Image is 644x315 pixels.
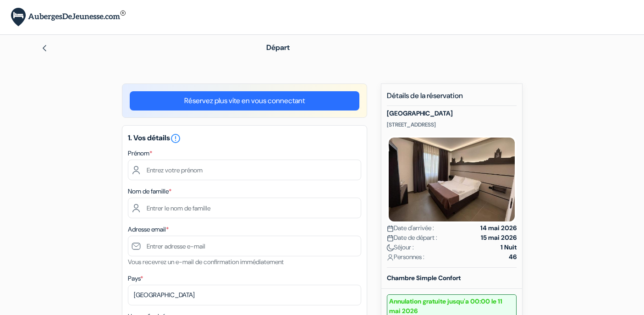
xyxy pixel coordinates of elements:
i: error_outline [170,133,181,144]
label: Adresse email [128,225,169,234]
strong: 1 Nuit [501,243,517,252]
h5: 1. Vos détails [128,133,361,144]
img: user_icon.svg [387,254,394,261]
label: Prénom [128,149,152,158]
span: Date de départ : [387,233,437,243]
p: [STREET_ADDRESS] [387,121,517,128]
small: Vous recevrez un e-mail de confirmation immédiatement [128,258,284,266]
input: Entrer le nom de famille [128,198,361,218]
strong: 14 mai 2026 [480,223,517,233]
img: calendar.svg [387,235,394,242]
b: Chambre Simple Confort [387,274,461,282]
strong: 15 mai 2026 [481,233,517,243]
img: left_arrow.svg [41,44,48,52]
img: calendar.svg [387,225,394,232]
span: Séjour : [387,243,414,252]
h5: Détails de la réservation [387,91,517,106]
a: Réservez plus vite en vous connectant [130,91,359,111]
span: Personnes : [387,252,424,262]
img: moon.svg [387,244,394,251]
span: Départ [266,43,290,52]
h5: [GEOGRAPHIC_DATA] [387,110,517,117]
a: error_outline [170,133,181,143]
label: Pays [128,274,143,283]
span: Date d'arrivée : [387,223,434,233]
input: Entrer adresse e-mail [128,236,361,256]
img: AubergesDeJeunesse.com [11,8,126,27]
strong: 46 [509,252,517,262]
label: Nom de famille [128,187,171,196]
input: Entrez votre prénom [128,160,361,180]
